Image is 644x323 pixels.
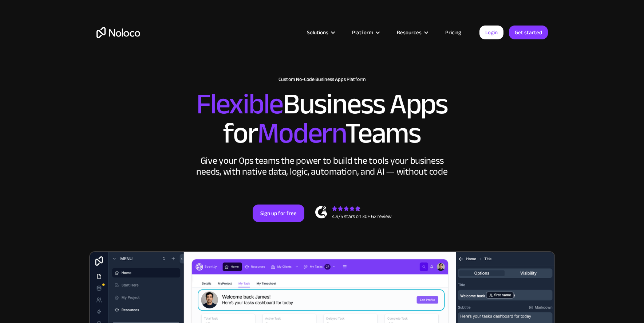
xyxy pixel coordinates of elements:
h2: Business Apps for Teams [96,90,548,148]
div: Resources [397,28,422,37]
span: Modern [257,106,345,160]
a: Pricing [436,28,470,37]
div: Give your Ops teams the power to build the tools your business needs, with native data, logic, au... [195,155,450,177]
a: Login [479,26,503,39]
a: Get started [509,26,548,39]
div: Platform [352,28,373,37]
a: home [96,27,140,38]
div: Solutions [298,28,343,37]
h1: Custom No-Code Business Apps Platform [96,77,548,82]
div: Platform [343,28,388,37]
div: Resources [388,28,436,37]
div: Solutions [307,28,328,37]
span: Flexible [196,77,283,131]
a: Sign up for free [253,205,304,222]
